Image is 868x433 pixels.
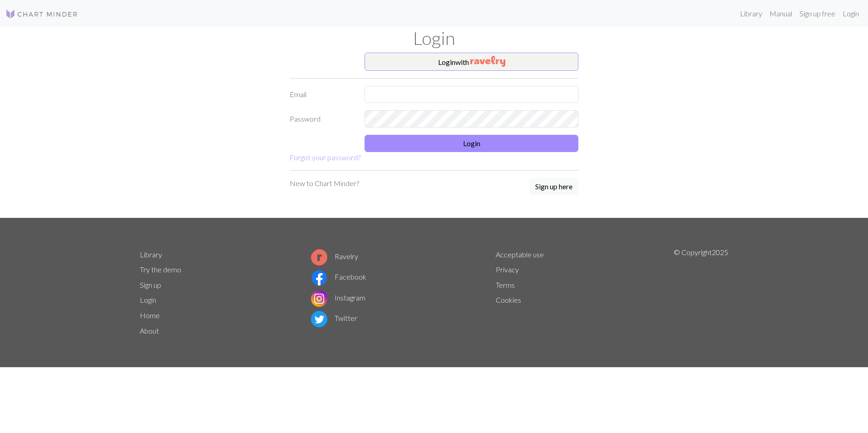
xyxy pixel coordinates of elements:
[290,153,360,162] a: Forgot your password?
[311,314,357,322] a: Twitter
[496,295,521,304] a: Cookies
[496,280,515,289] a: Terms
[766,5,796,23] a: Manual
[311,252,358,261] a: Ravelry
[140,250,162,259] a: Library
[529,178,578,195] button: Sign up here
[365,53,578,71] button: Loginwith
[529,178,578,196] a: Sign up here
[736,5,766,23] a: Library
[311,290,327,307] img: Instagram logo
[311,270,327,286] img: Facebook logo
[290,178,359,189] p: New to Chart Minder?
[140,326,159,335] a: About
[140,311,160,320] a: Home
[839,5,863,23] a: Login
[311,293,365,302] a: Instagram
[496,265,519,274] a: Privacy
[311,311,327,327] img: Twitter logo
[311,272,366,281] a: Facebook
[140,295,156,304] a: Login
[311,249,327,266] img: Ravelry logo
[140,265,181,274] a: Try the demo
[496,250,544,259] a: Acceptable use
[284,86,359,103] label: Email
[674,247,728,339] p: © Copyright 2025
[140,280,161,289] a: Sign up
[284,110,359,128] label: Password
[796,5,839,23] a: Sign up free
[134,27,734,49] h1: Login
[470,56,505,67] img: Ravelry
[365,135,578,152] button: Login
[5,9,78,20] img: Logo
